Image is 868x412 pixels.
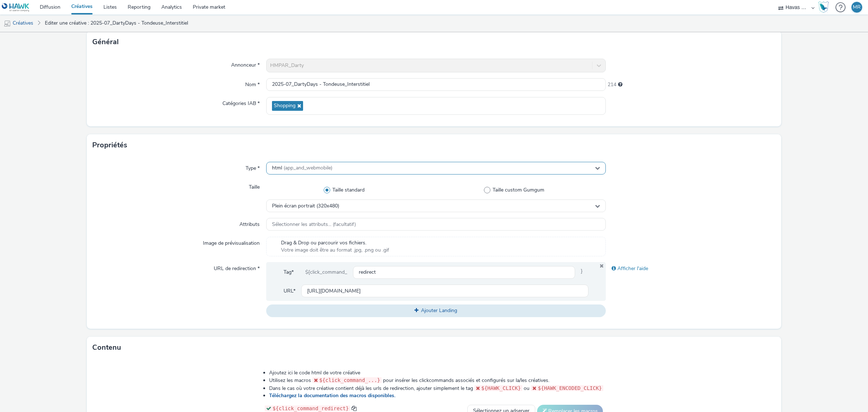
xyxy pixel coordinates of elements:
a: Téléchargez la documentation des macros disponibles. [269,392,398,399]
label: Attributs [237,218,263,228]
span: Ajouter Landing [421,307,457,314]
span: } [575,266,588,279]
label: Image de prévisualisation [200,237,263,247]
button: Ajouter Landing [266,304,606,317]
div: 255 caractères maximum [618,81,622,88]
label: Catégories IAB * [220,97,263,107]
span: html [272,165,332,171]
span: ${click_command_redirect} [273,405,349,411]
span: ${HAWK_ENCODED_CLICK} [538,385,602,391]
img: undefined Logo [2,3,30,12]
input: url... [301,285,588,297]
span: (app_and_webmobile) [284,164,332,171]
div: Afficher l'aide [606,262,776,275]
div: ${click_command_ [299,266,353,279]
span: Votre image doit être au format .jpg, .png ou .gif [281,247,389,254]
div: MR [853,2,861,13]
li: Utilisez les macros pour insérer les clickcommands associés et configurés sur la/les créatives. [269,377,605,384]
span: Taille standard [332,186,365,194]
h3: Propriétés [92,140,127,151]
img: Hawk Academy [818,1,829,13]
li: Ajoutez ici le code html de votre créative [269,369,605,377]
input: Nom [266,78,606,91]
span: 214 [608,81,616,88]
h3: Général [92,37,119,47]
label: Nom * [242,78,263,88]
label: Annonceur * [228,59,263,69]
span: Sélectionner les attributs... (facultatif) [272,222,356,228]
label: URL de redirection * [211,262,263,272]
span: ${click_command_...} [319,377,380,383]
label: Type * [243,162,263,172]
span: Taille custom Gumgum [493,186,544,194]
span: Shopping [274,103,295,109]
label: Taille [246,181,263,191]
span: ${HAWK_CLICK} [481,385,521,391]
a: Hawk Academy [818,1,832,13]
h3: Contenu [92,342,121,353]
img: mobile [4,20,11,27]
a: Editer une créative : 2025-07_DartyDays - Tondeuse_Interstitiel [41,14,192,32]
span: Drag & Drop ou parcourir vos fichiers. [281,239,389,247]
span: copy to clipboard [352,406,357,411]
span: Plein écran portrait (320x480) [272,203,339,209]
li: Dans le cas où votre créative contient déjà les urls de redirection, ajouter simplement le tag ou [269,384,605,392]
